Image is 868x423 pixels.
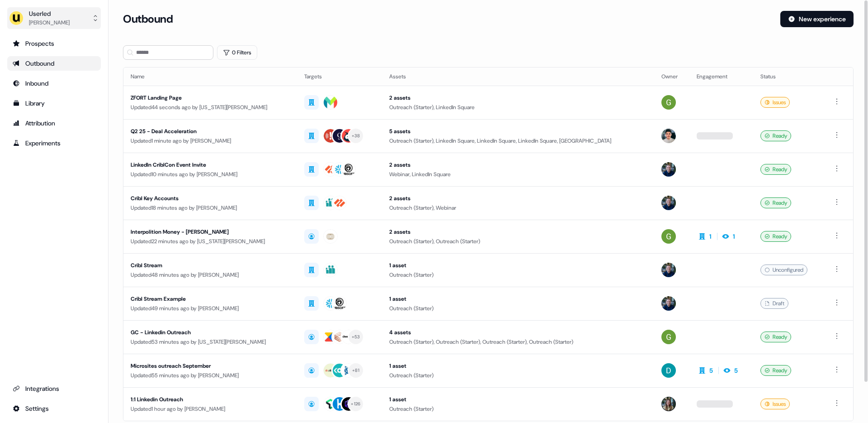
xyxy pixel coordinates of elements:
div: GC - Linkedin Outreach [131,328,290,337]
div: Prospects [13,39,95,48]
img: James [661,162,676,177]
div: 2 assets [389,227,646,236]
div: [PERSON_NAME] [29,18,70,27]
div: Inbound [13,79,95,88]
div: Outreach (Starter) [389,371,646,380]
div: Ready [760,130,791,141]
div: Outreach (Starter), Outreach (Starter) [389,237,646,246]
div: Updated 10 minutes ago by [PERSON_NAME] [131,170,290,179]
div: 2 assets [389,93,646,102]
div: Updated 18 minutes ago by [PERSON_NAME] [131,203,290,212]
a: Go to integrations [7,381,101,396]
div: Cribl Stream [131,261,290,270]
th: Status [753,67,824,86]
img: James [661,296,676,311]
div: + 38 [352,132,360,140]
div: 1 asset [389,395,646,404]
div: Ready [760,365,791,376]
div: 2 assets [389,194,646,203]
div: + 126 [351,400,360,408]
div: Webinar, LinkedIn Square [389,170,646,179]
button: Userled[PERSON_NAME] [7,7,101,29]
div: 1 asset [389,261,646,270]
div: 5 [734,366,738,375]
div: 5 assets [389,127,646,136]
img: Vincent [661,129,676,143]
div: Integrations [13,384,95,393]
div: ZFORT Landing Page [131,93,290,102]
img: James [661,196,676,210]
button: New experience [780,11,854,27]
th: Assets [382,67,654,86]
img: Georgia [661,95,676,110]
div: Cribl Key Accounts [131,194,290,203]
div: Updated 55 minutes ago by [PERSON_NAME] [131,371,290,380]
div: Updated 49 minutes ago by [PERSON_NAME] [131,304,290,313]
div: Experiments [13,139,95,148]
div: Outreach (Starter), LinkedIn Square [389,103,646,112]
div: Unconfigured [760,264,807,275]
div: 1 [709,232,712,241]
div: Outreach (Starter), LinkedIn Square, LinkedIn Square, LinkedIn Square, [GEOGRAPHIC_DATA] [389,136,646,145]
div: Interpolition Money - [PERSON_NAME] [131,227,290,236]
div: Updated 1 hour ago by [PERSON_NAME] [131,404,290,413]
div: Settings [13,404,95,413]
button: 0 Filters [217,45,257,60]
div: 1 [733,232,735,241]
div: Ready [760,197,791,208]
div: 4 assets [389,328,646,337]
a: Go to Inbound [7,76,101,91]
div: Ready [760,164,791,175]
div: Ready [760,231,791,242]
div: Attribution [13,119,95,128]
th: Targets [297,67,382,86]
div: Cribl Stream Example [131,294,290,303]
a: Go to experiments [7,136,101,150]
div: Outbound [13,59,95,68]
h3: Outbound [123,12,173,26]
div: Updated 44 seconds ago by [US_STATE][PERSON_NAME] [131,103,290,112]
div: Ready [760,332,791,342]
a: Go to attribution [7,116,101,130]
div: 1 asset [389,294,646,303]
th: Owner [654,67,689,86]
div: Updated 48 minutes ago by [PERSON_NAME] [131,270,290,279]
img: James [661,263,676,277]
a: Go to integrations [7,401,101,416]
div: Q2 25 - Deal Acceleration [131,127,290,136]
div: Issues [760,97,790,108]
div: Microsites outreach September [131,361,290,370]
div: Updated 22 minutes ago by [US_STATE][PERSON_NAME] [131,237,290,246]
div: 5 [709,366,713,375]
div: Outreach (Starter) [389,270,646,279]
div: Outreach (Starter) [389,404,646,413]
a: Go to outbound experience [7,56,101,71]
div: Issues [760,399,790,409]
div: Outreach (Starter), Outreach (Starter), Outreach (Starter), Outreach (Starter) [389,337,646,346]
div: + 53 [352,333,360,341]
img: Georgia [661,330,676,344]
div: LinkedIn CriblCon Event Invite [131,160,290,169]
div: Userled [29,9,70,18]
div: Outreach (Starter) [389,304,646,313]
div: Draft [760,298,788,309]
div: Updated 53 minutes ago by [US_STATE][PERSON_NAME] [131,337,290,346]
div: 1:1 Linkedin Outreach [131,395,290,404]
div: + 81 [352,366,359,375]
a: Go to templates [7,96,101,111]
div: 1 asset [389,361,646,370]
div: Library [13,99,95,108]
a: Go to prospects [7,36,101,51]
img: David [661,363,676,378]
div: Updated 1 minute ago by [PERSON_NAME] [131,136,290,145]
img: Charlotte [661,397,676,411]
th: Engagement [689,67,753,86]
div: Outreach (Starter), Webinar [389,203,646,212]
img: Georgia [661,229,676,244]
div: 2 assets [389,160,646,169]
th: Name [123,67,297,86]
